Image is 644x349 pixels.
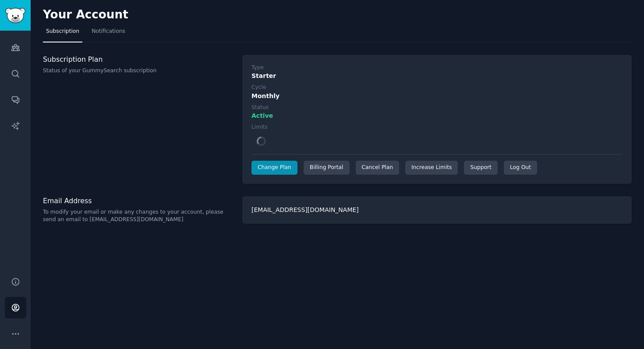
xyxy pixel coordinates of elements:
[43,208,233,224] p: To modify your email or make any changes to your account, please send an email to [EMAIL_ADDRESS]...
[251,123,268,131] div: Limits
[251,71,623,81] div: Starter
[5,8,25,23] img: GummySearch logo
[251,92,623,101] div: Monthly
[304,161,350,175] div: Billing Portal
[251,84,266,92] div: Cycle
[242,196,632,224] div: [EMAIL_ADDRESS][DOMAIN_NAME]
[92,28,125,35] span: Notifications
[356,161,399,175] div: Cancel Plan
[88,25,128,42] a: Notifications
[43,67,233,75] p: Status of your GummySearch subscription
[43,8,128,22] h2: Your Account
[43,55,233,64] h3: Subscription Plan
[464,161,497,175] a: Support
[251,104,269,112] div: Status
[46,28,79,35] span: Subscription
[251,64,264,72] div: Type
[504,161,537,175] div: Log Out
[43,25,82,42] a: Subscription
[251,161,297,175] a: Change Plan
[43,196,233,205] h3: Email Address
[405,161,458,175] a: Increase Limits
[251,111,273,120] span: Active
